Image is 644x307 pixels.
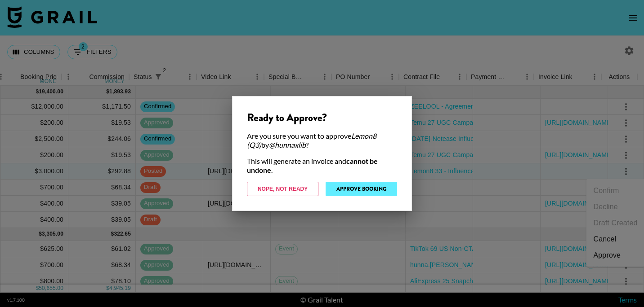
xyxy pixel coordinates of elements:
strong: cannot be undone [247,157,378,174]
div: Are you sure you want to approve by ? [247,132,397,149]
button: Approve Booking [326,182,397,196]
button: Nope, Not Ready [247,182,318,196]
em: @ hunnaxlib [269,140,306,149]
em: Lemon8 (Q3) [247,132,376,149]
div: This will generate an invoice and . [247,157,397,175]
div: Ready to Approve? [247,111,397,124]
